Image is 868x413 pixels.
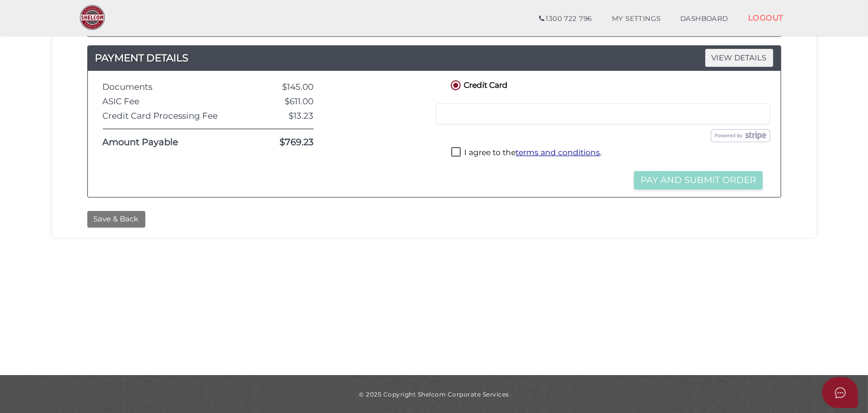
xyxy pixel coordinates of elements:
div: $145.00 [241,82,321,92]
a: PAYMENT DETAILSVIEW DETAILS [88,50,781,66]
div: ASIC Fee [95,97,241,106]
a: LOGOUT [738,7,794,28]
iframe: Secure card payment input frame [443,109,764,118]
div: $611.00 [241,97,321,106]
div: Amount Payable [95,138,241,148]
label: Credit Card [449,78,508,91]
h4: PAYMENT DETAILS [88,50,781,66]
a: terms and conditions [516,148,600,157]
button: Open asap [822,377,858,408]
label: I agree to the . [451,147,601,160]
button: Save & Back [87,211,145,227]
div: Documents [95,82,241,92]
div: Credit Card Processing Fee [95,111,241,121]
div: $769.23 [241,138,321,148]
div: $13.23 [241,111,321,121]
a: 1300 722 796 [529,9,601,29]
a: MY SETTINGS [602,9,671,29]
img: stripe.png [711,129,770,142]
span: VIEW DETAILS [705,49,773,66]
div: © 2025 Copyright Shelcom Corporate Services [60,390,809,399]
a: DASHBOARD [670,9,738,29]
button: Pay and Submit Order [634,171,763,190]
